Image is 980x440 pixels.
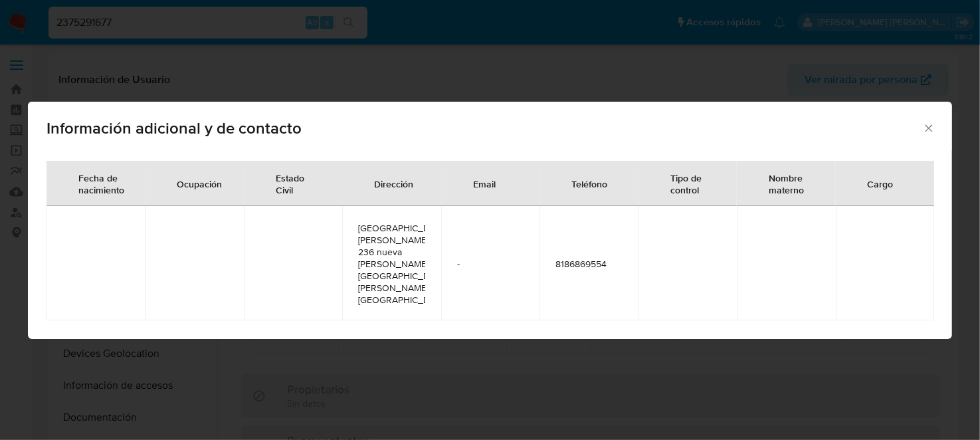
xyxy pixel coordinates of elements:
div: Cargo [852,167,910,199]
div: Fecha de nacimiento [62,162,140,205]
div: Ocupación [161,167,238,199]
div: Tipo de control [654,162,721,205]
div: Estado Civil [260,162,326,205]
span: - [457,258,524,270]
div: Nombre materno [753,162,820,205]
div: Teléfono [555,167,623,199]
div: Dirección [358,167,429,199]
span: [GEOGRAPHIC_DATA][PERSON_NAME] 236 nueva [PERSON_NAME] [GEOGRAPHIC_DATA][PERSON_NAME] [GEOGRAPHIC... [358,222,425,306]
button: Cerrar [922,122,934,134]
span: Información adicional y de contacto [47,120,922,136]
div: Email [457,167,512,199]
span: 8186869554 [555,258,622,270]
